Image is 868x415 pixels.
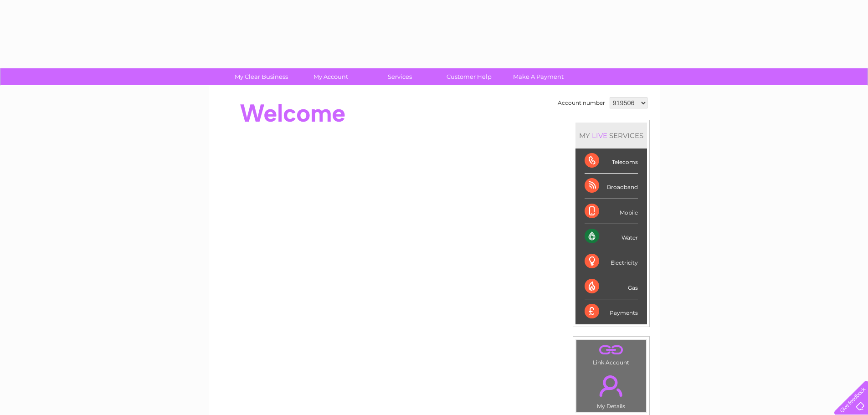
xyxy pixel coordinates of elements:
[585,149,638,174] div: Telecoms
[585,199,638,224] div: Mobile
[555,95,607,111] td: Account number
[585,224,638,249] div: Water
[575,123,647,149] div: MY SERVICES
[576,339,647,368] td: Link Account
[585,249,638,274] div: Electricity
[501,68,576,85] a: Make A Payment
[590,131,609,140] div: LIVE
[579,342,644,358] a: .
[431,68,507,85] a: Customer Help
[362,68,437,85] a: Services
[585,274,638,299] div: Gas
[585,299,638,324] div: Payments
[585,174,638,199] div: Broadband
[224,68,299,85] a: My Clear Business
[579,370,644,402] a: .
[576,368,647,412] td: My Details
[293,68,368,85] a: My Account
